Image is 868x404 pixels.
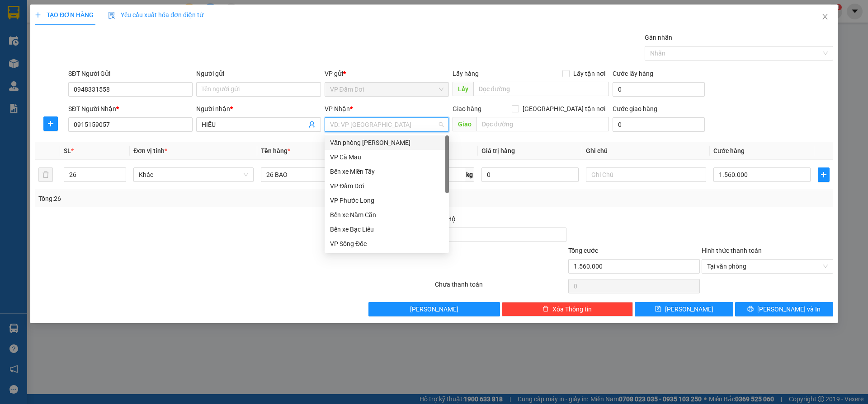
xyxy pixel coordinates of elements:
input: Dọc đường [473,82,609,96]
div: VP Đầm Dơi [325,179,449,193]
span: Tại văn phòng [707,260,828,273]
span: plus [44,120,57,127]
button: Close [812,5,838,30]
div: VP gửi [325,69,449,79]
div: VP Cà Mau [330,152,443,162]
div: SĐT Người Gửi [68,69,193,79]
span: Khác [139,168,248,181]
button: [PERSON_NAME] [368,302,500,316]
span: Lấy tận nơi [570,69,609,79]
div: Người gửi [196,69,321,79]
span: Tổng cước [568,247,598,254]
span: printer [747,306,754,313]
span: plus [818,171,829,178]
span: Thu Hộ [435,215,456,223]
b: GỬI : VP Đầm Dơi [4,3,102,18]
span: [GEOGRAPHIC_DATA] tận nơi [519,104,609,114]
span: [PERSON_NAME] và In [757,304,821,314]
span: close [821,13,829,20]
span: Cước hàng [713,147,745,154]
input: Ghi Chú [586,167,706,182]
span: VP Nhận [325,105,350,112]
label: Cước giao hàng [613,105,657,112]
span: plus [35,12,41,18]
div: Văn phòng [PERSON_NAME] [330,138,443,148]
span: Giao hàng [453,105,481,112]
span: user-add [308,121,316,128]
button: deleteXóa Thông tin [502,302,633,316]
span: Giao [453,117,476,131]
span: [PERSON_NAME] [410,304,458,314]
input: VD: Bàn, Ghế [261,167,381,182]
button: save[PERSON_NAME] [635,302,733,316]
div: Người nhận [196,104,321,114]
button: plus [818,167,830,182]
img: icon [108,12,115,19]
div: Bến xe Năm Căn [325,208,449,222]
span: VP Đầm Dơi [330,83,443,96]
div: Chưa thanh toán [434,279,567,295]
span: kg [465,167,474,182]
input: Cước lấy hàng [613,82,705,97]
div: Bến xe Miền Tây [330,167,443,176]
th: Ghi chú [582,142,710,160]
span: Lấy hàng [453,70,479,77]
div: Tổng: 26 [38,194,335,204]
div: VP Phước Long [325,193,449,208]
span: Đơn vị tính [133,147,167,154]
span: delete [542,306,549,313]
div: Văn phòng Hồ Chí Minh [325,135,449,150]
label: Gán nhãn [645,34,672,41]
input: Dọc đường [476,117,609,131]
div: VP Đầm Dơi [330,181,443,191]
button: printer[PERSON_NAME] và In [735,302,833,316]
span: SL [64,147,71,154]
span: Yêu cầu xuất hóa đơn điện tử [108,11,203,19]
span: Giá trị hàng [481,147,515,154]
label: Hình thức thanh toán [702,247,762,254]
div: VP Phước Long [330,195,443,205]
div: VP Sông Đốc [330,239,443,249]
div: Bến xe Bạc Liêu [325,222,449,237]
div: SĐT Người Nhận [68,104,193,114]
button: delete [38,167,53,182]
div: Bến xe Năm Căn [330,210,443,220]
label: Cước lấy hàng [613,70,653,77]
span: Xóa Thông tin [552,304,592,314]
span: Tên hàng [261,147,290,154]
div: VP Cà Mau [325,150,449,164]
div: Bến xe Miền Tây [325,164,449,179]
span: save [655,306,661,313]
span: Lấy [453,82,473,96]
input: Cước giao hàng [613,117,705,132]
div: VP Sông Đốc [325,237,449,251]
span: TẠO ĐƠN HÀNG [35,11,94,19]
span: [PERSON_NAME] [665,304,713,314]
button: plus [43,116,58,131]
div: Bến xe Bạc Liêu [330,224,443,234]
b: Người gửi : THÔNG 0913231336 [4,22,115,31]
input: 0 [481,167,579,182]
